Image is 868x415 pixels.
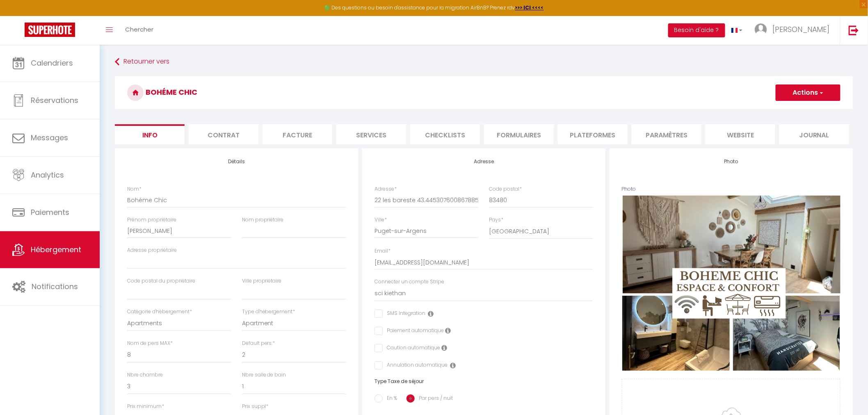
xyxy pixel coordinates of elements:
label: Nom propriétaire [242,216,284,224]
button: Actions [776,84,841,101]
a: >>> ICI <<<< [515,4,544,11]
span: Analytics [31,170,64,180]
li: Formulaires [484,124,554,144]
label: Default pers. [242,340,275,347]
label: Code postal du propriétaire [127,277,195,285]
label: Paiement automatique [383,327,444,336]
label: Pays [489,216,504,224]
label: Nom de pers MAX [127,340,173,347]
label: Adresse [375,185,397,193]
span: Notifications [32,281,78,292]
label: Prénom propriétaire [127,216,176,224]
li: Journal [779,124,849,144]
label: Code postal [489,185,522,193]
label: Catégorie d'hébergement [127,308,192,316]
label: Prix minimum [127,403,164,410]
li: Plateformes [558,124,628,144]
li: Checklists [410,124,480,144]
label: Prix suppl [242,403,269,410]
span: Paiements [31,207,69,217]
span: Messages [31,132,68,143]
li: Info [115,124,185,144]
li: website [706,124,775,144]
label: Photo [622,185,636,193]
label: Email [375,247,391,255]
label: Ville propriétaire [242,277,282,285]
img: Super Booking [25,23,75,37]
a: ... [PERSON_NAME] [749,16,840,45]
span: Chercher [125,25,153,34]
label: Nbre chambre [127,371,163,379]
label: Ville [375,216,387,224]
h4: Détails [127,159,346,164]
label: Adresse propriétaire [127,246,177,254]
span: [PERSON_NAME] [772,24,830,34]
a: Retourner vers [115,55,853,69]
button: Besoin d'aide ? [668,23,725,37]
a: Chercher [119,16,160,45]
span: Hébergement [31,244,81,255]
h4: Photo [622,159,841,164]
img: logout [849,25,859,35]
li: Facture [263,124,332,144]
img: ... [755,23,767,36]
label: Connecter un compte Stripe [375,278,444,286]
li: Services [336,124,406,144]
h4: Adresse [375,159,593,164]
label: Nbre salle de bain [242,371,286,379]
span: Réservations [31,95,78,105]
h6: Type Taxe de séjour [375,379,593,384]
label: Type d'hébergement [242,308,295,316]
label: Nom [127,185,142,193]
h3: Bohéme Chic [115,76,853,109]
span: Calendriers [31,58,73,68]
li: Paramètres [632,124,701,144]
label: Caution automatique [383,344,440,353]
label: Par pers / nuit [415,394,453,404]
li: Contrat [189,124,258,144]
label: En % [383,394,397,404]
